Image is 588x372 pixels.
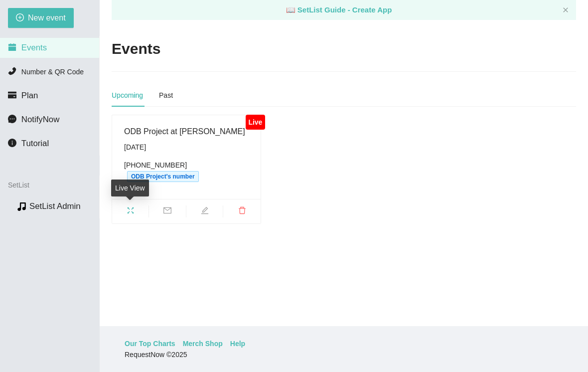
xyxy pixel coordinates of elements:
[8,8,74,28] button: plus-circleNew event
[183,338,223,349] a: Merch Shop
[149,206,185,217] span: mail
[127,171,199,182] span: ODB Project's number
[112,90,143,101] div: Upcoming
[124,142,249,153] div: [DATE]
[124,160,249,182] div: [PHONE_NUMBER]
[111,180,149,196] div: Live View
[8,67,16,75] span: phone
[28,11,66,24] span: New event
[186,206,223,217] span: edit
[21,115,59,124] span: NotifyNow
[16,13,24,23] span: plus-circle
[286,5,392,14] a: laptop SetList Guide - Create App
[21,91,38,100] span: Plan
[563,7,569,13] button: close
[223,206,260,217] span: delete
[125,338,175,349] a: Our Top Charts
[112,39,160,59] h2: Events
[112,206,148,217] span: fullscreen
[286,5,295,14] span: laptop
[21,43,47,52] span: Events
[21,68,84,76] span: Number & QR Code
[563,7,569,13] span: close
[21,139,49,148] span: Tutorial
[29,201,81,211] a: SetList Admin
[124,125,249,138] div: ODB Project at [PERSON_NAME]
[8,43,16,51] span: calendar
[125,349,561,360] div: RequestNow © 2025
[8,115,16,123] span: message
[8,91,16,99] span: credit-card
[159,90,173,101] div: Past
[230,338,245,349] a: Help
[246,115,265,130] div: Live
[8,139,16,147] span: info-circle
